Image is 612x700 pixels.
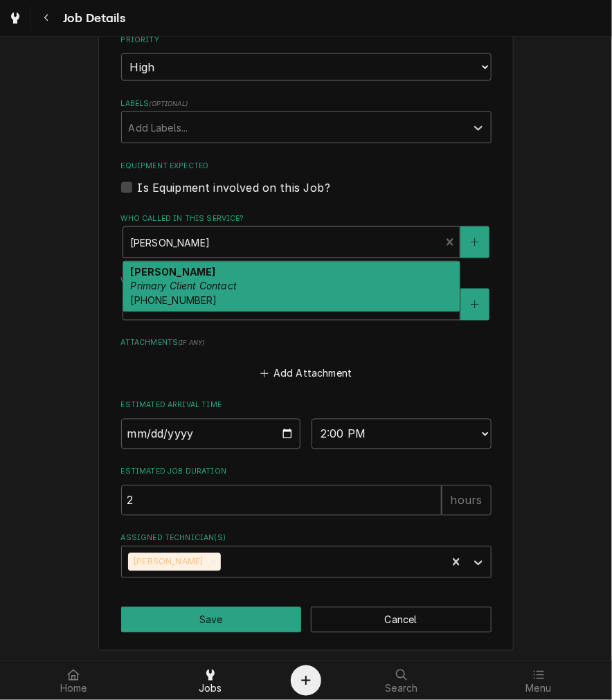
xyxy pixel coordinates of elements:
label: Equipment Expected [121,161,492,172]
div: Who should the tech(s) ask for? [121,276,492,321]
div: Labels [121,98,492,143]
label: Who called in this service? [121,213,492,224]
button: Create Object [291,665,321,696]
button: Create New Contact [460,226,489,258]
span: Search [386,683,418,694]
div: Button Group [121,607,492,633]
label: Estimated Arrival Time [121,400,492,411]
a: Jobs [143,664,278,697]
span: ( if any ) [178,339,204,347]
button: Create New Contact [460,289,489,321]
span: Job Details [59,9,125,28]
div: Equipment Expected [121,161,492,196]
div: Who called in this service? [121,213,492,258]
button: Navigate back [34,6,59,30]
span: Menu [526,683,552,694]
label: Who should the tech(s) ask for? [121,276,492,287]
label: Estimated Job Duration [121,467,492,478]
a: Go to Jobs [3,6,28,30]
a: Menu [471,664,606,697]
svg: Create New Contact [471,300,479,309]
label: Priority [121,35,492,46]
label: Attachments [121,338,492,349]
svg: Create New Contact [471,237,479,247]
div: Assigned Technician(s) [121,533,492,578]
div: [PERSON_NAME] [128,553,206,571]
button: Save [121,607,302,633]
a: Search [334,664,469,697]
strong: [PERSON_NAME] [130,266,215,278]
input: Date [121,419,301,449]
em: Primary Client Contact [130,280,237,292]
button: Cancel [311,607,492,633]
div: hours [442,485,492,516]
label: Labels [121,98,492,109]
span: ( optional ) [149,100,188,107]
label: Is Equipment involved on this Job? [138,179,330,196]
button: Add Attachment [258,364,354,383]
span: [PHONE_NUMBER] [130,295,217,307]
div: Attachments [121,338,492,384]
select: Time Select [312,419,492,449]
div: Remove Damon Rinehart [206,553,221,571]
span: Home [60,683,87,694]
a: Home [6,664,141,697]
span: Jobs [199,683,222,694]
div: Estimated Job Duration [121,467,492,516]
div: Priority [121,35,492,81]
div: Estimated Arrival Time [121,400,492,449]
label: Assigned Technician(s) [121,533,492,544]
div: Button Group Row [121,607,492,633]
